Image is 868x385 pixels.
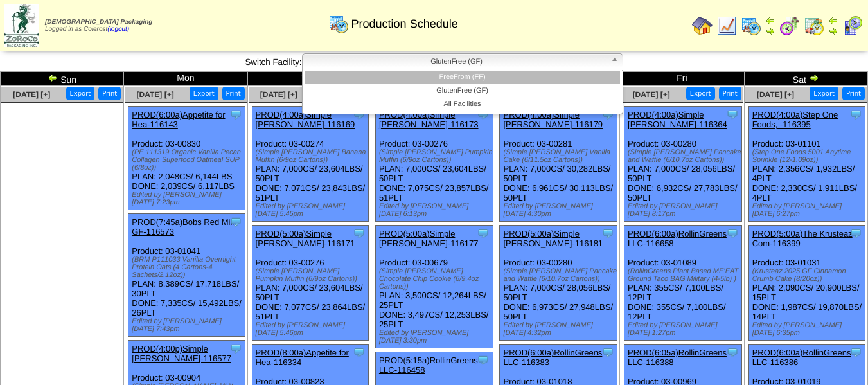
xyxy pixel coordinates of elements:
a: [DATE] [+] [137,90,174,99]
div: Edited by [PERSON_NAME] [DATE] 1:27pm [628,321,741,337]
div: Product: 03-00276 PLAN: 7,000CS / 23,604LBS / 50PLT DONE: 7,075CS / 23,857LBS / 51PLT [375,107,493,222]
div: (Simple [PERSON_NAME] Chocolate Chip Cookie (6/9.4oz Cartons)) [379,267,493,291]
img: arrowright.gif [828,26,838,36]
button: Print [222,87,245,100]
div: Edited by [PERSON_NAME] [DATE] 6:35pm [752,321,865,337]
img: Tooltip [353,346,366,359]
img: Tooltip [229,342,242,355]
img: Tooltip [477,227,490,240]
div: (Step One Foods 5001 Anytime Sprinkle (12-1.09oz)) [752,148,865,164]
img: calendarprod.gif [741,15,761,36]
img: Tooltip [849,227,862,240]
a: PROD(5:00a)Simple [PERSON_NAME]-116181 [503,229,603,248]
a: PROD(5:00a)Simple [PERSON_NAME]-116177 [379,229,479,248]
span: Logged in as Colerost [45,19,152,33]
a: [DATE] [+] [260,90,297,99]
img: Tooltip [601,227,614,240]
div: (PE 111319 Organic Vanilla Pecan Collagen Superfood Oatmeal SUP (6/8oz)) [132,148,245,172]
div: (Simple [PERSON_NAME] Pumpkin Muffin (6/9oz Cartons)) [256,267,369,283]
div: Product: 03-01089 PLAN: 355CS / 7,100LBS / 12PLT DONE: 355CS / 7,100LBS / 12PLT [624,226,742,341]
div: Edited by [PERSON_NAME] [DATE] 6:27pm [752,202,865,218]
li: FreeFrom (FF) [305,71,620,84]
div: Edited by [PERSON_NAME] [DATE] 4:30pm [503,202,617,218]
button: Print [842,87,865,100]
a: [DATE] [+] [757,90,794,99]
div: Product: 03-01031 PLAN: 2,090CS / 20,900LBS / 15PLT DONE: 1,987CS / 19,870LBS / 14PLT [748,226,865,341]
div: (Simple [PERSON_NAME] Pancake and Waffle (6/10.7oz Cartons)) [628,148,741,164]
a: PROD(7:45a)Bobs Red Mill GF-116573 [132,217,234,237]
img: Tooltip [229,108,242,121]
img: Tooltip [601,346,614,359]
img: Tooltip [353,227,366,240]
a: PROD(6:05a)RollinGreens LLC-116388 [628,348,727,367]
img: arrowleft.gif [828,15,838,26]
button: Export [810,87,838,100]
div: Product: 03-00281 PLAN: 7,000CS / 30,282LBS / 50PLT DONE: 6,961CS / 30,113LBS / 50PLT [500,107,617,222]
li: All Facilities [305,98,620,111]
div: Edited by [PERSON_NAME] [DATE] 3:30pm [379,329,493,345]
a: PROD(4:00a)Simple [PERSON_NAME]-116179 [503,110,603,129]
a: (logout) [107,26,129,33]
div: Edited by [PERSON_NAME] [DATE] 7:23pm [132,191,245,206]
div: (Krusteaz 2025 GF Cinnamon Crumb Cake (8/20oz)) [752,267,865,283]
img: calendarblend.gif [779,15,800,36]
img: Tooltip [477,354,490,366]
a: PROD(6:00a)Appetite for Hea-116143 [132,110,225,129]
button: Export [686,87,715,100]
a: PROD(6:00a)RollinGreens LLC-116658 [628,229,727,248]
td: Tue [247,72,371,86]
a: PROD(4:00a)Simple [PERSON_NAME]-116364 [628,110,727,129]
a: PROD(5:00a)The Krusteaz Com-116399 [752,229,853,248]
img: calendarprod.gif [328,13,349,34]
a: PROD(4:00a)Simple [PERSON_NAME]-116169 [256,110,355,129]
div: (Simple [PERSON_NAME] Banana Muffin (6/9oz Cartons)) [256,148,369,164]
img: line_graph.gif [716,15,737,36]
a: PROD(5:00a)Simple [PERSON_NAME]-116171 [256,229,355,248]
div: Product: 03-00679 PLAN: 3,500CS / 12,264LBS / 25PLT DONE: 3,497CS / 12,253LBS / 25PLT [375,226,493,348]
div: (RollinGreens Plant Based ME’EAT Ground Taco BAG Military (4-5lb) ) [628,267,741,283]
img: Tooltip [726,108,739,121]
div: (Simple [PERSON_NAME] Pancake and Waffle (6/10.7oz Cartons)) [503,267,617,283]
a: PROD(6:00a)RollinGreens LLC-116386 [752,348,851,367]
td: Sun [1,72,124,86]
a: PROD(8:00a)Appetite for Hea-116334 [256,348,349,367]
div: Product: 03-00274 PLAN: 7,000CS / 23,604LBS / 50PLT DONE: 7,071CS / 23,843LBS / 51PLT [252,107,369,222]
div: Edited by [PERSON_NAME] [DATE] 5:45pm [256,202,369,218]
img: arrowleft.gif [48,73,58,83]
a: PROD(6:00a)RollinGreens LLC-116383 [503,348,602,367]
div: (Simple [PERSON_NAME] Vanilla Cake (6/11.5oz Cartons)) [503,148,617,164]
img: home.gif [692,15,713,36]
td: Fri [620,72,745,86]
td: Sat [744,72,867,86]
span: [DEMOGRAPHIC_DATA] Packaging [45,19,152,26]
td: Mon [124,72,247,86]
img: arrowright.gif [765,26,775,36]
img: calendarcustomer.gif [842,15,863,36]
div: Product: 03-01041 PLAN: 8,389CS / 17,718LBS / 30PLT DONE: 7,335CS / 15,492LBS / 26PLT [128,214,245,337]
div: Edited by [PERSON_NAME] [DATE] 5:46pm [256,321,369,337]
a: [DATE] [+] [633,90,670,99]
a: PROD(4:00a)Step One Foods, -116395 [752,110,838,129]
button: Print [98,87,121,100]
img: arrowright.gif [809,73,819,83]
div: Product: 03-00280 PLAN: 7,000CS / 28,056LBS / 50PLT DONE: 6,973CS / 27,948LBS / 50PLT [500,226,617,341]
img: Tooltip [849,346,862,359]
img: Tooltip [849,108,862,121]
span: Production Schedule [351,17,458,31]
li: GlutenFree (GF) [305,84,620,98]
img: Tooltip [726,346,739,359]
div: Product: 03-00830 PLAN: 2,048CS / 6,144LBS DONE: 2,039CS / 6,117LBS [128,107,245,210]
button: Export [66,87,95,100]
div: Edited by [PERSON_NAME] [DATE] 6:13pm [379,202,493,218]
div: Product: 03-00276 PLAN: 7,000CS / 23,604LBS / 50PLT DONE: 7,077CS / 23,864LBS / 51PLT [252,226,369,341]
div: (Simple [PERSON_NAME] Pumpkin Muffin (6/9oz Cartons)) [379,148,493,164]
button: Print [719,87,741,100]
img: arrowleft.gif [765,15,775,26]
button: Export [190,87,218,100]
img: Tooltip [229,215,242,228]
div: Edited by [PERSON_NAME] [DATE] 4:32pm [503,321,617,337]
span: GlutenFree (GF) [308,54,606,69]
